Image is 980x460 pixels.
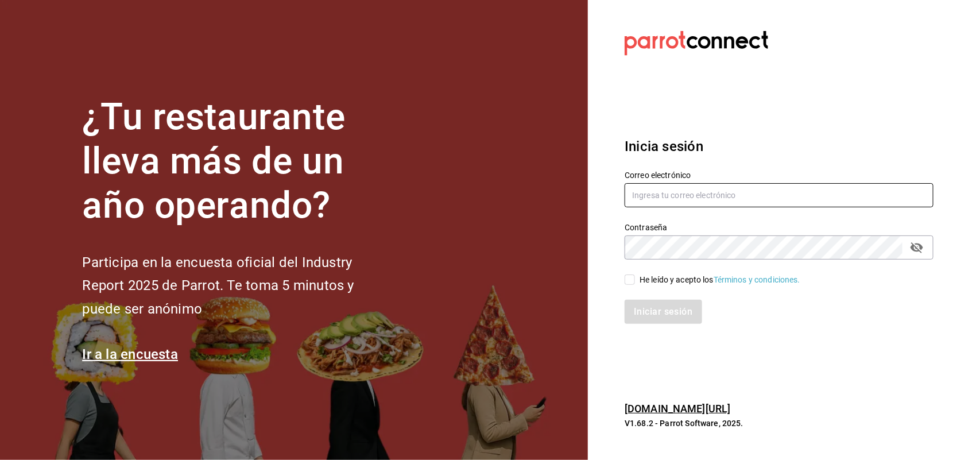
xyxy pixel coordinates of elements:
[82,95,392,227] h1: ¿Tu restaurante lleva más de un año operando?
[714,275,800,284] a: Términos y condiciones.
[625,224,933,232] label: Contraseña
[625,403,730,415] a: [DOMAIN_NAME][URL]
[625,183,933,207] input: Ingresa tu correo electrónico
[625,418,933,429] p: V1.68.2 - Parrot Software, 2025.
[625,136,933,157] h3: Inicia sesión
[82,251,392,321] h2: Participa en la encuesta oficial del Industry Report 2025 de Parrot. Te toma 5 minutos y puede se...
[907,238,927,257] button: passwordField
[625,172,933,180] label: Correo electrónico
[82,346,178,362] a: Ir a la encuesta
[640,274,800,286] div: He leído y acepto los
